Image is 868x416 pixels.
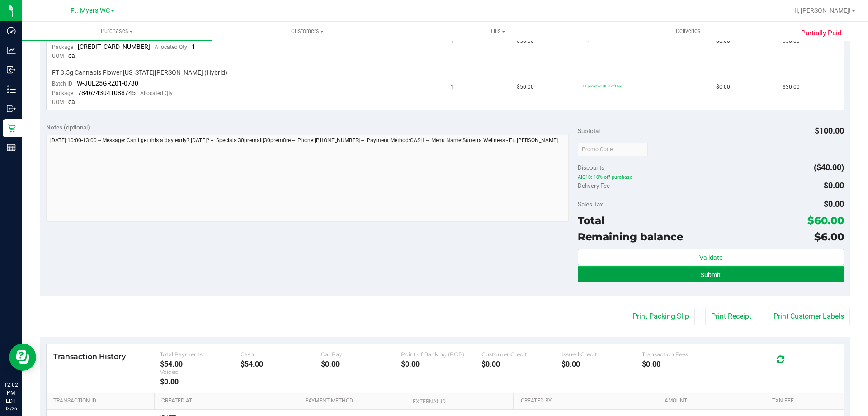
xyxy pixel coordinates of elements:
[664,27,713,35] span: Deliveries
[814,163,844,172] span: ($40.00)
[578,249,844,265] button: Validate
[578,214,604,227] span: Total
[824,181,844,190] span: $0.00
[583,84,623,88] span: 30premfire: 30% off line
[7,85,16,94] inline-svg: Inventory
[578,201,603,208] span: Sales Tax
[578,266,844,282] button: Submit
[578,182,610,189] span: Delivery Fee
[7,143,16,152] inline-svg: Reports
[402,22,593,41] a: Tills
[772,397,833,405] a: Txn Fee
[807,214,844,227] span: $60.00
[52,68,227,77] span: FT 3.5g Cannabis Flower [US_STATE][PERSON_NAME] (Hybrid)
[7,26,16,35] inline-svg: Dashboard
[160,368,241,375] div: Voided
[78,43,150,50] span: [CREDIT_CARD_NUMBER]
[52,53,64,59] span: UOM
[52,90,73,96] span: Package
[642,351,722,358] div: Transaction Fees
[140,90,173,96] span: Allocated Qty
[701,271,721,278] span: Submit
[401,351,481,358] div: Point of Banking (POB)
[321,351,401,358] div: CanPay
[7,65,16,74] inline-svg: Inbound
[783,83,800,91] span: $30.00
[241,360,321,368] div: $54.00
[160,378,241,386] div: $0.00
[593,22,783,41] a: Deliveries
[78,89,136,96] span: 7846243041088745
[7,104,16,113] inline-svg: Outbound
[7,124,16,133] inline-svg: Retail
[22,27,212,35] span: Purchases
[22,22,212,41] a: Purchases
[192,43,195,50] span: 1
[578,143,648,156] input: Promo Code
[321,360,401,368] div: $0.00
[450,83,453,91] span: 1
[801,28,842,38] span: Partially Paid
[481,360,562,368] div: $0.00
[792,7,851,14] span: Hi, [PERSON_NAME]!
[4,381,18,405] p: 12:02 PM EDT
[481,351,562,358] div: Customer Credit
[46,124,90,131] span: Notes (optional)
[52,81,72,87] span: Batch ID
[561,360,642,368] div: $0.00
[160,360,241,368] div: $54.00
[561,351,642,358] div: Issued Credit
[4,405,18,412] p: 08/26
[305,397,402,405] a: Payment Method
[815,126,844,135] span: $100.00
[401,360,481,368] div: $0.00
[642,360,722,368] div: $0.00
[9,344,36,371] iframe: Resource center
[241,351,321,358] div: Cash
[716,83,730,91] span: $0.00
[155,44,187,50] span: Allocated Qty
[699,254,722,261] span: Validate
[814,230,844,243] span: $6.00
[521,397,654,405] a: Created By
[160,351,241,358] div: Total Payments
[71,7,110,14] span: Ft. Myers WC
[212,27,402,35] span: Customers
[578,127,600,134] span: Subtotal
[52,99,64,105] span: UOM
[7,46,16,55] inline-svg: Analytics
[212,22,402,41] a: Customers
[578,174,844,181] span: AIQ10: 10% off purchase
[177,89,181,96] span: 1
[768,308,850,325] button: Print Customer Labels
[406,393,513,410] th: External ID
[53,397,151,405] a: Transaction ID
[52,44,73,50] span: Package
[403,27,592,35] span: Tills
[68,52,75,59] span: ea
[161,397,294,405] a: Created At
[68,98,75,105] span: ea
[578,230,683,243] span: Remaining balance
[77,80,138,87] span: W-JUL25GRZ01-0730
[665,397,762,405] a: Amount
[824,199,844,209] span: $0.00
[627,308,695,325] button: Print Packing Slip
[517,83,534,91] span: $50.00
[705,308,757,325] button: Print Receipt
[578,159,604,176] span: Discounts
